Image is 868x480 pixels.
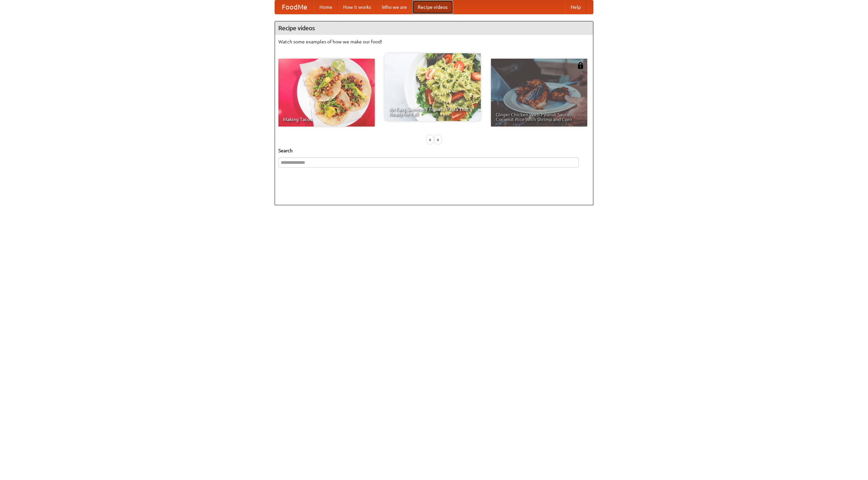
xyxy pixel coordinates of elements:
p: Watch some examples of how we make our food! [278,38,590,45]
h5: Search [278,147,590,154]
div: « [427,135,433,144]
a: FoodMe [275,0,314,14]
a: Who we are [376,0,412,14]
a: Help [565,0,586,14]
a: Home [314,0,338,14]
a: Making Tacos [278,59,375,127]
a: How it works [338,0,376,14]
h4: Recipe videos [275,21,593,35]
a: An Easy, Summery Tomato Pasta That's Ready for Fall [384,53,481,121]
span: An Easy, Summery Tomato Pasta That's Ready for Fall [389,107,476,116]
div: » [435,135,441,144]
span: Making Tacos [283,117,370,122]
a: Recipe videos [412,0,453,14]
img: 483408.png [577,62,584,69]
